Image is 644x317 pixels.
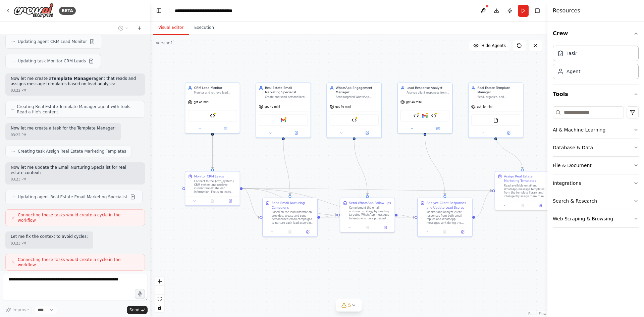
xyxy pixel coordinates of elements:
span: Updating agent CRM Lead Monitor [18,39,87,44]
div: Real Estate Template ManagerRead, organize, and intelligently assign email and WhatsApp message t... [468,83,524,138]
div: CRM Lead MonitorMonitor and retrieve lead information from the {crm_system} CRM system for real e... [185,83,240,134]
div: Read available email and WhatsApp message templates from the template library and intelligently a... [504,184,547,198]
button: Integrations [553,174,639,192]
button: Database & Data [553,139,639,156]
div: Agent [567,68,580,75]
button: No output available [358,225,377,230]
div: Monitor and analyze client responses from both email replies and WhatsApp messages sent during th... [427,210,470,224]
button: Open in side panel [223,198,238,204]
div: WhatsApp Engagement ManagerSend targeted WhatsApp messages to leads based on their status and pre... [326,83,382,138]
button: Open in side panel [378,225,393,230]
img: Odoo CRM Tool [414,113,419,118]
div: Read, organize, and intelligently assign email and WhatsApp message templates for real estate lea... [477,95,520,99]
button: Click to speak your automation idea [135,289,145,299]
button: Hide left sidebar [154,6,164,15]
span: Connecting these tasks would create a cycle in the workflow [18,257,139,268]
div: Based on the lead information provided, create and send personalized email campaigns to nurture e... [272,210,315,224]
button: Hide Agents [469,40,510,51]
span: gpt-4o-mini [335,105,351,109]
div: Tools [553,104,639,233]
div: React Flow controls [155,277,164,312]
img: Gmail [422,113,428,118]
span: Send [129,307,140,313]
div: 03:23 PM [11,241,88,246]
div: Analyze client responses from email replies and WhatsApp messages to assess engagement levels and... [407,91,449,95]
div: Assign Real Estate Marketing TemplatesRead available email and WhatsApp message templates from th... [495,171,550,210]
p: Let me fix the context to avoid cycles: [11,234,88,240]
button: Open in side panel [300,229,315,235]
button: Start a new chat [134,24,145,32]
div: Send targeted WhatsApp messages to leads based on their status and preferences from {lead_data}. ... [336,95,379,99]
button: Improve [3,306,32,314]
button: zoom in [155,277,164,286]
g: Edge from 641217a8-2be3-408f-bea9-44beb660eb7a to a2a1fdd0-398d-44c5-994a-385ef7fc0d38 [397,213,415,219]
button: Send [127,306,148,314]
div: Monitor CRM LeadsConnect to the {crm_system} CRM system and retrieve current real estate lead inf... [185,171,240,206]
div: BETA [59,7,76,15]
span: Improve [12,307,29,313]
img: Logo [13,3,54,18]
div: Monitor CRM Leads [194,174,224,178]
div: Analyze Client Responses and Update Lead Scores [427,201,470,209]
button: Switch to previous chat [115,24,131,32]
div: Send WhatsApp Follow-ups [349,201,391,205]
p: Now let me create a task for the Template Manager: [11,126,116,131]
div: Complement the email nurturing strategy by sending targeted WhatsApp messages to leads who have p... [349,206,392,220]
div: Real Estate Email Marketing Specialist [265,86,308,94]
div: Analyze Client Responses and Update Lead ScoresMonitor and analyze client responses from both ema... [417,198,473,237]
button: No output available [281,229,300,235]
button: Open in side panel [455,229,470,235]
button: Open in side panel [425,126,450,131]
button: toggle interactivity [155,303,164,312]
g: Edge from 3b2eff2b-b855-407d-bd2a-90e78ebf4d05 to 61f8ef59-9513-435f-8526-1fff9753d3e9 [210,136,215,168]
button: AI & Machine Learning [553,121,639,139]
g: Edge from a2a1fdd0-398d-44c5-994a-385ef7fc0d38 to f059c240-5f40-4feb-8512-c4dd0d15ec3a [475,189,492,219]
p: Now let me update the Email Nurturing Specialist for real estate context: [11,165,140,175]
span: Creating Real Estate Template Manager agent with tools: Read a file's content [17,104,139,115]
div: 03:23 PM [11,177,140,182]
g: Edge from 61f8ef59-9513-435f-8526-1fff9753d3e9 to 4953f2d4-e25c-4e33-9597-7242efd991a1 [243,186,260,219]
p: Now let me create a agent that reads and assigns message templates based on lead analysis: [11,76,140,87]
div: WhatsApp Engagement Manager [336,86,379,94]
strong: Template Manager [51,76,93,81]
button: Web Scraping & Browsing [553,210,639,227]
g: Edge from 196f3800-87a2-407d-b927-bb3b28b34995 to 641217a8-2be3-408f-bea9-44beb660eb7a [352,140,370,195]
span: gpt-4o-mini [265,105,280,109]
div: Connect to the {crm_system} CRM system and retrieve current real estate lead information. Focus o... [194,179,237,194]
div: Create and send personalized real estate email campaigns based on lead budget segments from {lead... [265,95,308,99]
button: 5 [336,299,362,312]
button: No output available [435,229,454,235]
button: fit view [155,295,164,303]
div: Real Estate Email Marketing SpecialistCreate and send personalized real estate email campaigns ba... [256,83,311,138]
div: 03:22 PM [11,133,116,138]
img: FileReadTool [493,117,498,123]
img: WhatsApp Message Tool [352,117,357,123]
img: Gmail [281,117,286,123]
button: Execution [189,21,219,35]
span: 5 [348,302,351,309]
span: Updating task Monitor CRM Leads [18,58,86,64]
div: 03:22 PM [11,88,140,93]
button: zoom out [155,286,164,295]
button: No output available [203,198,222,204]
button: Tools [553,85,639,104]
g: Edge from 4953f2d4-e25c-4e33-9597-7242efd991a1 to a2a1fdd0-398d-44c5-994a-385ef7fc0d38 [320,215,415,219]
button: File & Document [553,157,639,174]
g: Edge from 61f8ef59-9513-435f-8526-1fff9753d3e9 to a2a1fdd0-398d-44c5-994a-385ef7fc0d38 [243,186,415,219]
div: Assign Real Estate Marketing Templates [504,174,547,183]
h4: Resources [553,7,580,15]
button: Open in side panel [496,130,521,136]
span: Updating agent Real Estate Email Marketing Specialist [18,194,127,200]
a: React Flow attribution [528,312,546,316]
div: Send Email Nurturing CampaignsBased on the lead information provided, create and send personalize... [262,198,318,237]
div: Send Email Nurturing Campaigns [272,201,315,209]
div: Task [567,50,577,57]
button: Crew [553,24,639,43]
button: Search & Research [553,192,639,210]
span: gpt-4o-mini [477,105,492,109]
img: Lead Scoring Tool [431,113,436,118]
div: Version 1 [156,40,173,46]
g: Edge from 8f2df9ff-ac56-40f6-a9a0-e3d59bd7f928 to 4953f2d4-e25c-4e33-9597-7242efd991a1 [281,140,292,195]
nav: breadcrumb [175,7,250,14]
div: Lead Response AnalystAnalyze client responses from email replies and WhatsApp messages to assess ... [397,83,452,134]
